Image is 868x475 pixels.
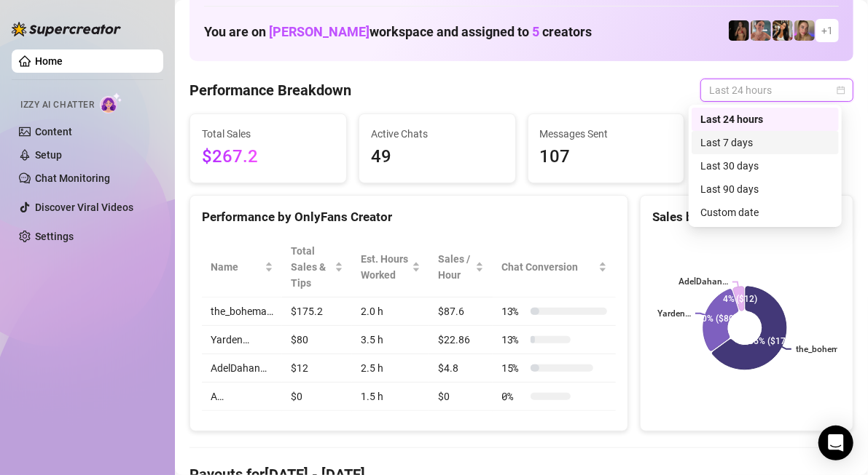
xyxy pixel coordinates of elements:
th: Name [202,237,282,298]
td: Yarden… [202,326,282,354]
div: Last 7 days [692,131,839,154]
td: 1.5 h [352,383,429,411]
a: Chat Monitoring [35,172,110,184]
span: Active Chats [371,126,504,142]
span: $267.2 [202,143,335,171]
img: AI Chatter [100,92,122,113]
span: Name [211,259,262,275]
td: $0 [429,383,493,411]
td: AdelDahan… [202,354,282,383]
a: Setup [35,149,62,161]
img: AdelDahan [773,20,793,41]
span: 15 % [501,360,525,376]
td: 2.5 h [352,354,429,383]
span: [PERSON_NAME] [269,24,370,39]
div: Performance by OnlyFans Creator [202,207,616,227]
a: Content [35,126,72,137]
img: logo-BBDzfeDw.svg [12,22,121,36]
span: Total Sales [202,126,335,142]
div: Est. Hours Worked [361,251,409,283]
th: Chat Conversion [493,237,616,298]
div: Last 90 days [700,181,830,197]
td: $0 [282,383,352,411]
span: 0 % [501,388,525,404]
div: Open Intercom Messenger [818,426,853,460]
span: calendar [837,86,845,95]
div: Custom date [692,201,839,224]
div: Last 90 days [692,177,839,201]
span: Sales / Hour [438,251,472,283]
text: Yarden… [657,308,691,319]
span: Chat Conversion [501,259,595,275]
div: Last 24 hours [692,108,839,131]
span: 5 [532,24,539,39]
img: the_bohema [729,20,749,41]
text: AdelDahan… [679,277,728,287]
div: Last 24 hours [700,111,830,127]
td: 2.0 h [352,298,429,326]
td: $175.2 [282,298,352,326]
td: $12 [282,354,352,383]
td: the_bohema… [202,298,282,326]
div: Last 30 days [692,154,839,177]
td: $22.86 [429,326,493,354]
span: Total Sales & Tips [291,243,332,291]
span: 13 % [501,332,525,348]
td: $87.6 [429,298,493,326]
th: Total Sales & Tips [282,237,352,298]
div: Custom date [700,204,830,220]
img: Yarden [751,20,771,41]
h1: You are on workspace and assigned to creators [204,24,592,40]
span: Messages Sent [540,126,673,142]
h4: Performance Breakdown [189,80,351,100]
th: Sales / Hour [429,237,493,298]
td: $4.8 [429,354,493,383]
a: Discover Viral Videos [35,201,133,213]
td: 3.5 h [352,326,429,354]
td: $80 [282,326,352,354]
div: Sales by OnlyFans Creator [652,207,841,227]
span: 13 % [501,303,525,319]
span: Izzy AI Chatter [20,98,94,112]
a: Home [35,55,63,67]
span: Last 24 hours [709,79,845,101]
a: Settings [35,231,74,242]
img: Cherry [794,20,815,41]
span: 49 [371,143,504,171]
div: Last 30 days [700,158,830,174]
td: A… [202,383,282,411]
div: Last 7 days [700,135,830,151]
span: + 1 [821,23,833,39]
span: 107 [540,143,673,171]
text: the_bohema… [796,344,850,354]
